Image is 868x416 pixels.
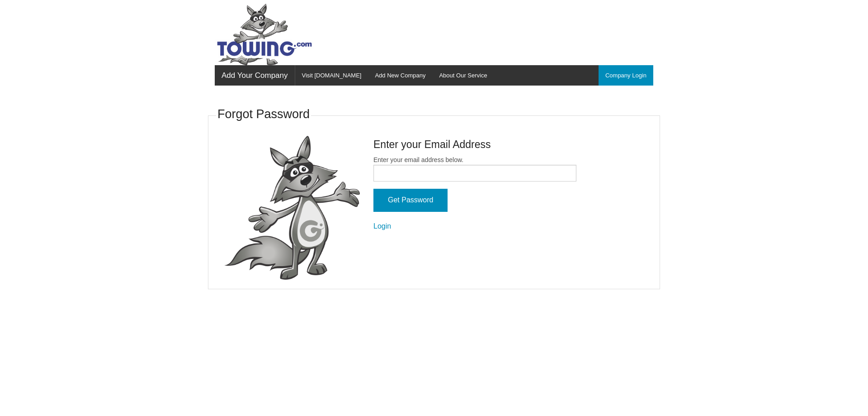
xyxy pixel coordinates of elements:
[373,189,448,212] input: Get Password
[599,65,653,86] a: Company Login
[368,65,432,86] a: Add New Company
[373,165,576,182] input: Enter your email address below.
[373,137,576,152] h4: Enter your Email Address
[215,65,295,86] a: Add Your Company
[295,65,368,86] a: Visit [DOMAIN_NAME]
[224,136,360,280] img: fox-Presenting.png
[432,65,494,86] a: About Our Service
[373,222,391,230] a: Login
[215,4,314,65] img: Towing.com Logo
[217,106,310,123] h3: Forgot Password
[373,155,576,182] label: Enter your email address below.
